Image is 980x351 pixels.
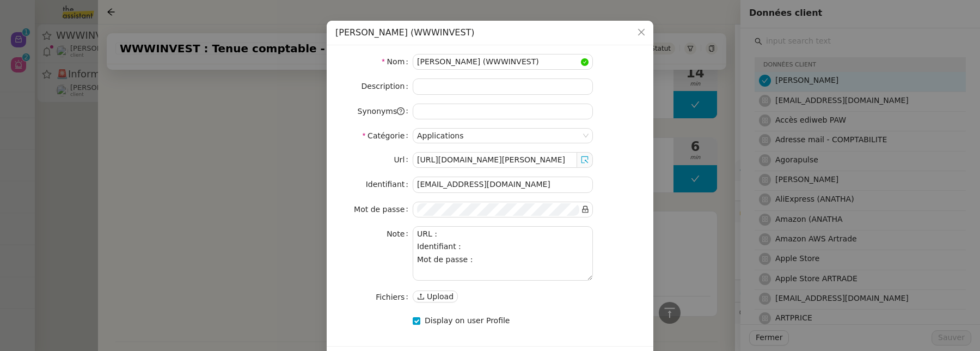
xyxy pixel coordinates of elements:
div: Upload [413,291,458,303]
span: Display on user Profile [425,316,510,325]
label: Fichiers [376,289,413,305]
label: Note [387,226,413,241]
label: Identifiant [366,177,413,192]
label: Mot de passe [354,202,413,217]
span: Upload [427,291,454,302]
button: Close [629,21,653,45]
span: Synonyms [358,107,405,116]
input: Identifiant [413,177,593,192]
input: https://www.myapp.com [413,152,577,168]
label: Url [394,152,413,167]
button: Upload [413,291,458,302]
label: Description [362,78,413,94]
label: Nom [382,54,413,69]
nz-select-item: Applications [417,129,589,143]
label: Catégorie [363,128,413,143]
span: [PERSON_NAME] (WWWINVEST) [335,27,475,38]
